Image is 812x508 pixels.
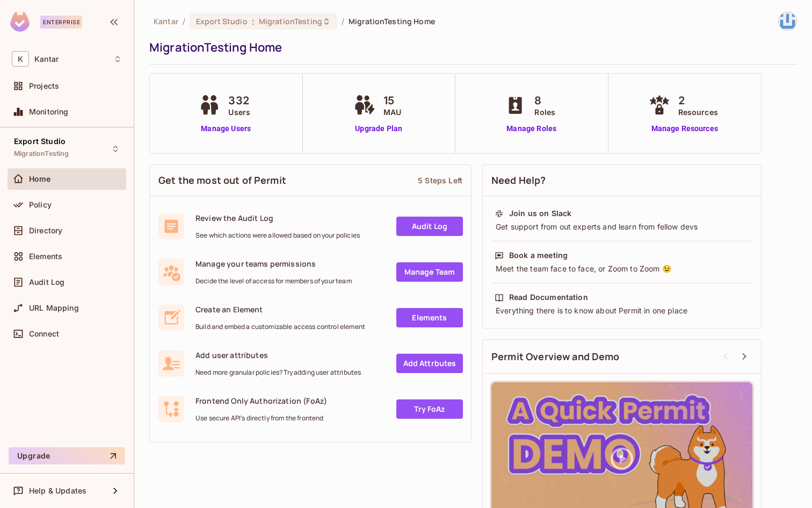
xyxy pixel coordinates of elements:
[29,330,59,338] span: Connect
[228,106,250,118] span: Users
[14,137,66,146] span: Export Studio
[158,174,286,187] span: Get the most out of Permit
[534,106,555,118] span: Roles
[349,16,435,26] span: MigrationTesting Home
[351,123,407,134] a: Upgrade Plan
[196,123,256,134] a: Manage Users
[502,123,561,134] a: Manage Roles
[34,55,59,63] span: Workspace: Kantar
[149,39,792,55] div: MigrationTesting Home
[678,92,718,109] span: 2
[509,208,571,219] div: Join us on Slack
[495,263,749,274] div: Meet the team face to face, or Zoom to Zoom 😉
[195,350,361,360] span: Add user attributes
[14,149,69,158] span: MigrationTesting
[228,92,250,109] span: 332
[29,201,52,209] span: Policy
[195,259,352,269] span: Manage your teams permissions
[342,16,344,26] li: /
[195,396,327,406] span: Frontend Only Authorization (FoAz)
[396,262,463,282] a: Manage Team
[646,123,723,134] a: Manage Resources
[195,231,360,240] span: See which actions were allowed based on your policies
[29,108,69,116] span: Monitoring
[29,304,79,312] span: URL Mapping
[12,51,29,67] span: K
[195,304,365,314] span: Create an Element
[29,82,59,90] span: Projects
[509,292,588,303] div: Read Documentation
[259,16,322,26] span: MigrationTesting
[383,106,401,118] span: MAU
[396,354,463,373] a: Add Attrbutes
[396,308,463,327] a: Elements
[29,226,62,235] span: Directory
[396,399,463,419] a: Try FoAz
[195,277,352,285] span: Decide the level of access for members of your team
[183,16,185,26] li: /
[495,221,749,232] div: Get support from out experts and learn from fellow devs
[29,278,64,287] span: Audit Log
[195,414,327,423] span: Use secure API's directly from the frontend
[491,174,546,187] span: Need Help?
[29,175,51,183] span: Home
[195,323,365,331] span: Build and embed a customizable access control element
[418,175,462,185] div: 5 Steps Left
[29,486,86,495] span: Help & Updates
[491,350,620,363] span: Permit Overview and Demo
[396,217,463,236] a: Audit Log
[779,12,796,30] img: ramanesh.pv@kantar.com
[29,252,62,261] span: Elements
[40,16,82,28] div: Enterprise
[678,106,718,118] span: Resources
[195,213,360,223] span: Review the Audit Log
[251,17,255,26] span: :
[495,305,749,316] div: Everything there is to know about Permit in one place
[509,250,568,261] div: Book a meeting
[383,92,401,109] span: 15
[9,447,125,464] button: Upgrade
[154,16,178,26] span: the active workspace
[534,92,555,109] span: 8
[195,368,361,377] span: Need more granular policies? Try adding user attributes
[196,16,248,26] span: Export Studio
[10,12,30,32] img: SReyMgAAAABJRU5ErkJggg==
